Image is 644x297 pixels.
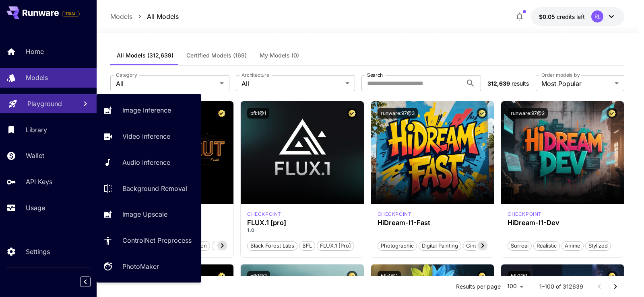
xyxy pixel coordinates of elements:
span: All Models (312,639) [117,52,173,59]
span: Add your payment card to enable full platform functionality. [62,9,80,18]
h3: HiDream-I1-Fast [378,219,487,227]
p: Usage [26,203,45,213]
p: Settings [26,247,50,256]
a: Image Inference [97,100,201,120]
button: Collapse sidebar [80,277,91,287]
button: runware:97@2 [508,108,548,119]
span: credits left [557,13,585,20]
label: Architecture [242,72,269,78]
p: API Keys [26,177,52,186]
p: Models [26,73,48,82]
button: $0.05 [531,7,624,26]
div: HiDream Dev [508,211,542,218]
span: All [242,79,342,88]
button: runware:97@3 [378,108,418,119]
button: Go to next page [607,279,623,295]
button: Certified Model – Vetted for best performance and includes a commercial license. [607,271,617,282]
span: Surreal [508,242,531,250]
div: 100 [504,281,526,292]
p: Video Inference [122,131,170,141]
a: Audio Inference [97,153,201,172]
p: Background Removal [122,184,187,193]
label: Category [116,72,137,78]
p: Models [110,12,132,21]
span: Certified Models (169) [186,52,247,59]
nav: breadcrumb [110,12,179,21]
a: ControlNet Preprocess [97,231,201,250]
span: results [512,80,529,87]
span: Cinematic [463,242,493,250]
span: Digital Painting [419,242,461,250]
span: All [116,79,217,88]
button: Certified Model – Vetted for best performance and includes a commercial license. [477,271,487,282]
p: Image Inference [122,105,171,115]
span: My Models (0) [260,52,299,59]
label: Order models by [541,72,580,78]
span: FLUX.1 [pro] [317,242,354,250]
button: Certified Model – Vetted for best performance and includes a commercial license. [347,108,357,119]
span: Stylized [586,242,611,250]
button: Certified Model – Vetted for best performance and includes a commercial license. [216,108,227,119]
span: Most Popular [541,79,611,88]
a: Video Inference [97,127,201,146]
p: PhotoMaker [122,262,159,271]
button: Certified Model – Vetted for best performance and includes a commercial license. [607,108,617,119]
button: Certified Model – Vetted for best performance and includes a commercial license. [477,108,487,119]
span: Black Forest Labs [248,242,297,250]
p: All Models [147,12,179,21]
div: Collapse sidebar [86,274,97,289]
p: Home [26,47,44,56]
span: 312,639 [487,80,510,87]
span: BFL [299,242,315,250]
button: bfl:1@3 [247,271,270,282]
div: $0.05 [539,12,585,21]
span: pro [212,242,226,250]
p: checkpoint [508,211,542,218]
p: Library [26,125,47,135]
span: Realistic [534,242,559,250]
p: checkpoint [378,211,412,218]
p: 1.0 [247,227,357,234]
span: Anime [562,242,583,250]
p: Results per page [456,283,501,291]
button: Certified Model – Vetted for best performance and includes a commercial license. [216,271,227,282]
h3: FLUX.1 [pro] [247,219,357,227]
span: $0.05 [539,13,557,20]
p: 1–100 of 312639 [539,283,583,291]
a: Image Upscale [97,205,201,224]
p: ControlNet Preprocess [122,236,192,245]
p: Audio Inference [122,158,170,167]
a: Background Removal [97,178,201,198]
button: bfl:4@1 [378,271,401,282]
span: Photographic [378,242,417,250]
div: RL [591,10,603,23]
p: Wallet [26,151,44,160]
h3: HiDream-I1-Dev [508,219,617,227]
p: checkpoint [247,211,281,218]
button: bfl:1@1 [247,108,269,119]
button: bfl:3@1 [508,271,530,282]
label: Search [367,72,383,78]
button: Certified Model – Vetted for best performance and includes a commercial license. [347,271,357,282]
div: fluxpro [247,211,281,218]
p: Playground [27,99,62,109]
p: Image Upscale [122,209,167,219]
span: TRIAL [62,11,79,17]
a: PhotoMaker [97,257,201,277]
div: HiDream Fast [378,211,412,218]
